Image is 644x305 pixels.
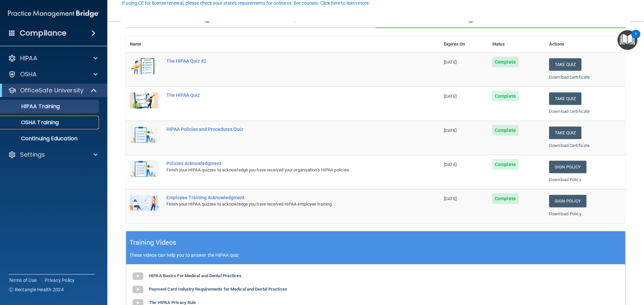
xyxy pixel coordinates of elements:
a: Download Policy [549,177,581,182]
span: [DATE] [444,196,457,201]
span: Complete [492,91,519,101]
a: Download Certificate [549,143,590,148]
span: ✓ [204,13,211,23]
a: Download Certificate [549,109,590,114]
button: Open Resource Center, 1 new notification [618,30,637,50]
th: Name [126,36,162,53]
p: OSHA Training [4,119,59,126]
a: Terms of Use [9,277,37,284]
div: 1 [635,34,637,43]
span: Ⓒ Rectangle Health 2024 [9,286,64,293]
div: Policies Acknowledgment [166,161,406,166]
span: [DATE] [444,128,457,133]
p: Continuing Education [4,135,96,142]
a: Privacy Policy [45,277,75,284]
b: Payment Card Industry Requirements for Medical and Dental Practices [149,287,287,292]
a: Sign Policy [549,195,586,207]
th: Expires On [440,36,488,53]
div: Finish your HIPAA quizzes to acknowledge you have received HIPAA employee training. [166,200,406,208]
a: OfficeSafe University [8,86,97,94]
h5: Training Videos [129,237,176,248]
span: ✓ [467,13,475,23]
button: Take Quiz [549,92,581,105]
span: Complete [492,193,519,204]
a: HIPAA [8,54,98,62]
div: HIPAA Policies and Procedures Quiz [166,127,406,132]
img: gray_youtube_icon.38fcd6cc.png [131,283,145,296]
p: OfficeSafe University [20,86,84,94]
div: Employee Training Acknowledgment [166,195,406,200]
p: Settings [20,151,45,159]
p: HIPAA [20,54,37,62]
th: Actions [545,36,626,53]
div: The HIPAA Quiz #2 [166,58,406,64]
p: These videos can help you to answer the HIPAA quiz [129,252,622,258]
span: [DATE] [444,94,457,99]
span: Complete [492,57,519,67]
a: Download Policy [549,211,581,216]
p: HIPAA Training [4,103,60,110]
b: The HIPAA Privacy Rule [149,300,196,305]
img: PMB logo [8,7,99,20]
span: [DATE] [444,162,457,167]
img: gray_youtube_icon.38fcd6cc.png [131,270,145,283]
div: The HIPAA Quiz [166,92,406,98]
button: Take Quiz [549,127,581,139]
a: Settings [8,151,98,159]
span: [DATE] [444,60,457,65]
a: Download Certificate [549,75,590,80]
th: Status [488,36,545,53]
button: Take Quiz [549,58,581,71]
div: If using CE for license renewal, please check your state's requirements for online vs. live cours... [122,1,370,5]
a: OSHA [8,70,98,78]
b: HIPAA Basics For Medical and Dental Practices [149,273,241,278]
span: Complete [492,159,519,170]
p: OSHA [20,70,37,78]
a: Sign Policy [549,161,586,173]
div: Finish your HIPAA quizzes to acknowledge you have received your organization’s HIPAA policies. [166,166,406,174]
h4: Compliance [20,28,66,38]
span: Complete [492,125,519,136]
